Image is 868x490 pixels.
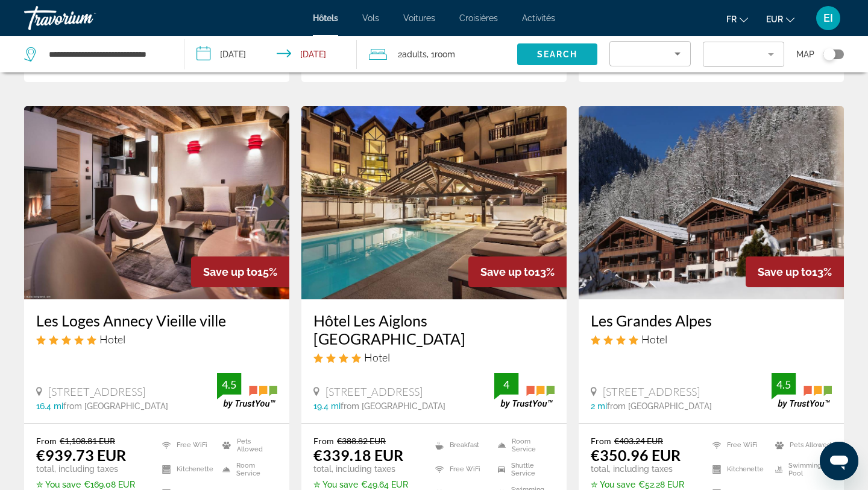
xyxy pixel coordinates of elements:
[36,436,57,446] span: From
[468,256,567,287] div: 13%
[216,460,277,479] li: Room Service
[217,373,277,409] img: trustyou-badge.svg
[36,446,126,464] ins: €939.73 EUR
[48,385,145,398] span: [STREET_ADDRESS]
[435,49,455,59] span: Room
[591,480,697,489] p: €52.28 EUR
[537,49,578,59] span: Search
[607,401,712,411] span: from [GEOGRAPHIC_DATA]
[614,436,663,446] del: €403.24 EUR
[99,332,125,346] span: Hotel
[492,460,555,479] li: Shuttle Service
[313,464,420,474] p: total, including taxes
[402,49,427,59] span: Adults
[706,460,769,479] li: Kitchenette
[184,36,357,72] button: Check-in date: Dec 21, 2025 Check-out date: Dec 26, 2025
[156,436,217,454] li: Free WiFi
[429,436,492,454] li: Breakfast
[203,266,257,278] span: Save up to
[313,351,555,364] div: 4 star Hotel
[36,332,277,346] div: 5 star Hotel
[63,401,168,411] span: from [GEOGRAPHIC_DATA]
[403,13,435,23] a: Voitures
[766,10,794,28] button: Changer de devise
[591,446,681,464] ins: €350.96 EUR
[603,385,700,398] span: [STREET_ADDRESS]
[24,106,289,299] img: Hotel image
[313,436,334,446] span: From
[337,436,386,446] del: €388.82 EUR
[36,480,147,489] p: €169.08 EUR
[398,46,427,63] span: 2
[726,10,748,28] button: Changer de langue
[301,106,567,299] img: Hotel image
[494,377,518,392] div: 4
[216,436,277,454] li: Pets Allowed
[706,436,769,454] li: Free WiFi
[820,442,858,480] iframe: Bouton de lancement de la fenêtre de messagerie
[459,13,498,23] a: Croisières
[823,11,833,24] font: EI
[313,13,338,23] a: Hôtels
[726,14,737,24] font: fr
[591,311,832,329] a: Les Grandes Alpes
[362,13,379,23] a: Vols
[341,401,445,411] span: from [GEOGRAPHIC_DATA]
[769,460,832,479] li: Swimming Pool
[591,401,607,411] span: 2 mi
[766,14,783,24] font: EUR
[36,480,81,489] span: ✮ You save
[591,332,832,346] div: 4 star Hotel
[758,266,812,278] span: Save up to
[591,436,611,446] span: From
[313,311,555,348] a: Hôtel Les Aiglons [GEOGRAPHIC_DATA]
[357,36,517,72] button: Travelers: 2 adults, 0 children
[492,436,555,454] li: Room Service
[517,43,597,65] button: Search
[813,5,844,31] button: Menu utilisateur
[769,436,832,454] li: Pets Allowed
[364,351,390,364] span: Hotel
[313,401,341,411] span: 19.4 mi
[620,46,681,61] mat-select: Sort by
[36,311,277,329] a: Les Loges Annecy Vieille ville
[36,401,63,411] span: 16.4 mi
[427,46,455,63] span: , 1
[480,266,535,278] span: Save up to
[313,446,403,464] ins: €339.18 EUR
[313,480,420,489] p: €49.64 EUR
[60,436,115,446] del: €1,108.81 EUR
[494,373,555,409] img: trustyou-badge.svg
[703,41,784,68] button: Filter
[772,373,832,409] img: trustyou-badge.svg
[579,106,844,299] img: Hotel image
[591,480,635,489] span: ✮ You save
[191,256,289,287] div: 15%
[325,385,423,398] span: [STREET_ADDRESS]
[217,377,241,392] div: 4.5
[796,46,814,63] span: Map
[156,460,217,479] li: Kitchenette
[313,480,358,489] span: ✮ You save
[591,464,697,474] p: total, including taxes
[522,13,555,23] a: Activités
[814,49,844,60] button: Toggle map
[36,464,147,474] p: total, including taxes
[429,460,492,479] li: Free WiFi
[24,2,145,34] a: Travorium
[641,332,667,346] span: Hotel
[772,377,796,392] div: 4.5
[746,256,844,287] div: 13%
